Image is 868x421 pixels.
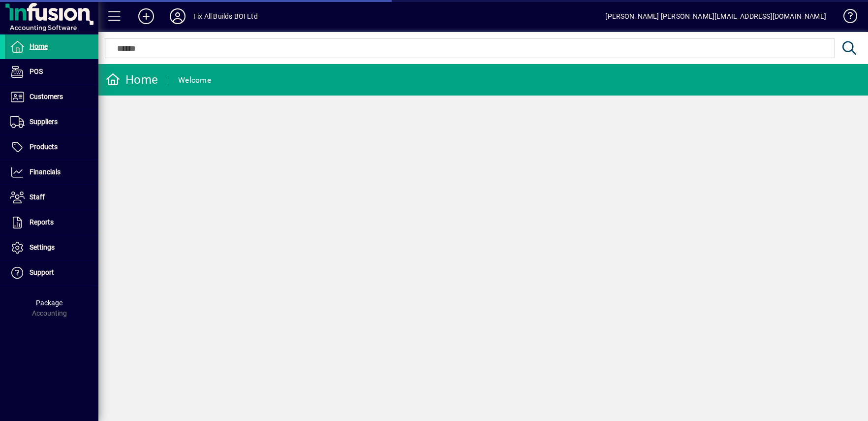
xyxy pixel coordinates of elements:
div: [PERSON_NAME] [PERSON_NAME][EMAIL_ADDRESS][DOMAIN_NAME] [605,8,826,24]
a: Settings [5,235,98,260]
button: Profile [162,7,193,25]
div: Fix All Builds BOI Ltd [193,8,258,24]
div: Welcome [178,72,211,88]
a: Suppliers [5,110,98,134]
span: Financials [30,168,61,176]
a: Knowledge Base [836,2,856,34]
span: Staff [30,193,45,201]
span: Package [36,299,62,307]
span: Customers [30,93,63,100]
a: Customers [5,85,98,109]
button: Add [130,7,162,25]
span: Settings [30,243,55,251]
a: Products [5,135,98,160]
span: Home [30,42,48,50]
span: Support [30,268,54,276]
a: Reports [5,210,98,235]
a: Support [5,260,98,285]
a: Financials [5,160,98,185]
a: Staff [5,185,98,210]
span: Products [30,143,58,151]
a: POS [5,60,98,84]
div: Home [106,72,158,88]
span: Suppliers [30,118,58,126]
span: Reports [30,218,54,226]
span: POS [30,67,43,75]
